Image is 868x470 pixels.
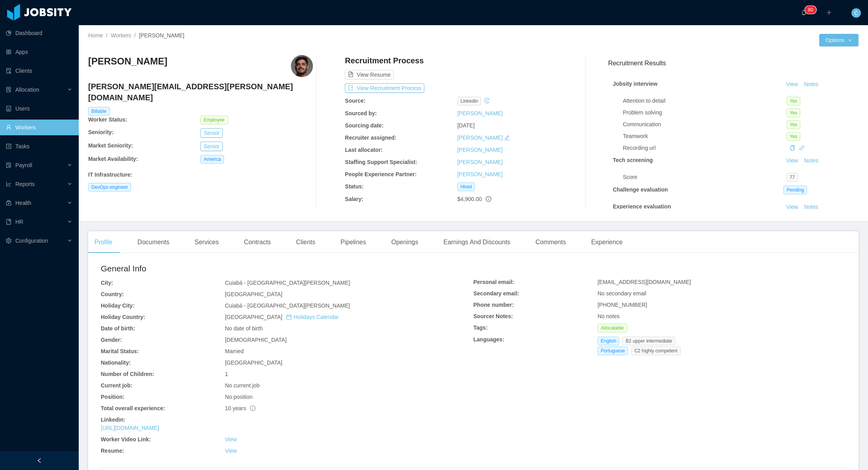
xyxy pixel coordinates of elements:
button: Notes [801,203,822,212]
b: Sourcer Notes: [474,313,513,319]
span: 77 [787,173,798,182]
p: 0 [811,6,813,14]
b: Number of Children: [101,371,154,377]
b: Sourced by: [345,110,377,116]
button: icon: exportView Recruitment Process [345,83,424,93]
span: Employee [200,116,228,124]
b: Seniority: [88,129,114,135]
b: Secondary email: [474,290,519,297]
strong: Jobsity interview [613,81,658,87]
a: View [783,81,801,87]
b: Holiday City: [101,302,135,309]
a: icon: exportView Recruitment Process [345,85,424,91]
div: Communication [623,120,787,129]
a: View [783,204,801,210]
a: View [783,157,801,164]
span: [PERSON_NAME] [139,32,184,39]
a: icon: auditClients [6,63,72,79]
i: icon: edit [504,135,510,140]
a: icon: link [799,145,805,151]
div: Teamwork [623,132,787,140]
b: Status: [345,183,363,190]
span: / [106,32,107,39]
b: Resume: [101,448,124,454]
sup: 80 [805,6,816,14]
i: icon: bell [801,10,807,15]
span: C [854,8,858,18]
a: Workers [111,32,131,39]
span: America [200,155,224,164]
b: Worker Status: [88,116,127,123]
b: Salary: [345,196,363,202]
span: Portuguese [598,347,628,355]
b: Gender: [101,337,122,343]
a: icon: userWorkers [6,120,72,135]
strong: Experience evaluation [613,203,671,210]
div: Documents [131,231,176,253]
button: Notes [801,80,822,89]
b: Date of birth: [101,325,135,332]
div: Profile [88,231,118,253]
a: [URL][DOMAIN_NAME] [101,425,159,431]
b: Position: [101,394,124,400]
span: Configuration [15,238,48,244]
button: Senior [200,128,222,138]
i: icon: line-chart [6,181,11,187]
button: Optionsicon: down [819,34,859,46]
b: Personal email: [474,279,515,285]
a: icon: calendarHolidays Calendar [286,314,339,320]
a: icon: file-textView Resume [345,72,394,78]
a: View [225,448,237,454]
span: / [134,32,136,39]
b: Staffing Support Specialist: [345,159,417,165]
h3: [PERSON_NAME] [88,55,167,68]
span: DevOps engineer [88,183,131,192]
i: icon: link [799,145,805,151]
div: Services [188,231,225,253]
h3: Recruitment Results [608,58,859,68]
b: Market Seniority: [88,142,133,149]
img: b3b9a0bc-3b59-461b-bf8d-ef9053c43417_68a4fac89b3c0-400w.png [291,55,313,77]
div: Comments [529,231,572,253]
b: Sourcing date: [345,122,383,129]
i: icon: plus [826,10,832,15]
span: [DATE] [457,122,475,129]
span: No position [225,394,252,400]
div: Earnings And Discounts [437,231,516,253]
a: icon: appstoreApps [6,44,72,60]
div: Problem solving [623,109,787,117]
strong: Tech screening [613,157,653,163]
button: Senior [200,142,222,151]
span: HR [15,219,23,225]
p: 8 [808,6,811,14]
span: Yes [787,132,801,141]
b: Languages: [474,336,505,343]
span: English [598,337,619,345]
strong: Challenge evaluation [613,186,668,193]
b: Tags: [474,324,488,331]
b: Source: [345,98,365,104]
span: [GEOGRAPHIC_DATA] [225,314,339,320]
b: City: [101,280,113,286]
span: [DEMOGRAPHIC_DATA] [225,337,287,343]
div: Attention to detail [623,97,787,105]
b: Linkedin: [101,417,125,423]
div: Score [623,173,787,181]
b: Total overall experience: [101,405,165,411]
span: Allocation [15,87,39,93]
div: Clients [290,231,322,253]
span: linkedin [457,97,481,105]
a: [PERSON_NAME] [457,135,503,141]
a: icon: profileTasks [6,138,72,154]
a: icon: pie-chartDashboard [6,25,72,41]
i: icon: book [6,219,11,225]
i: icon: calendar [286,314,292,320]
span: No notes [598,313,620,319]
span: No current job [225,382,259,389]
span: [PHONE_NUMBER] [598,302,647,308]
i: icon: setting [6,238,11,243]
a: [PERSON_NAME] [457,159,503,165]
button: Notes [801,156,822,166]
span: Yes [787,97,801,105]
span: [EMAIL_ADDRESS][DOMAIN_NAME] [598,279,691,285]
